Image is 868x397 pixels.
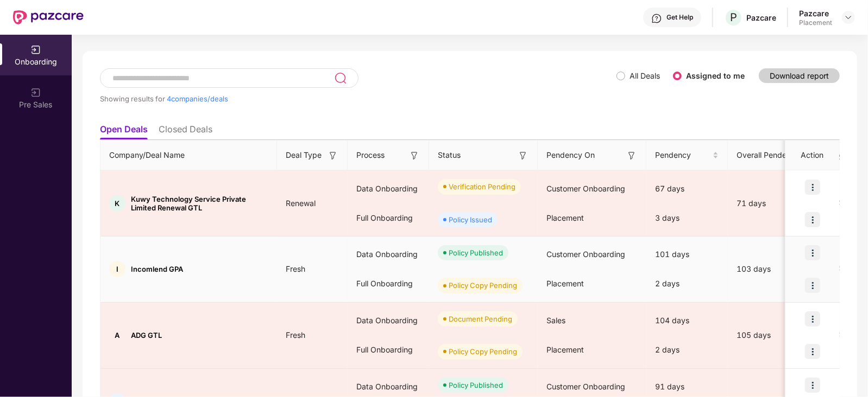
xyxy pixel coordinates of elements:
span: Placement [546,279,584,288]
img: icon [805,344,820,359]
img: icon [805,377,820,393]
div: Policy Published [449,247,503,258]
li: Open Deals [100,124,148,139]
img: icon [805,278,820,293]
img: icon [805,245,820,260]
span: Pendency [655,149,710,161]
div: 2 days [646,335,728,364]
div: Policy Issued [449,214,492,225]
div: A [109,327,125,343]
span: Kuwy Technology Service Private Limited Renewal GTL [131,195,268,212]
label: All Deals [630,71,660,80]
span: Placement [546,345,584,354]
img: svg+xml;base64,PHN2ZyB3aWR0aD0iMjAiIGhlaWdodD0iMjAiIHZpZXdCb3g9IjAgMCAyMCAyMCIgZmlsbD0ibm9uZSIgeG... [30,87,41,98]
span: Deal Type [286,149,322,161]
div: Full Onboarding [348,203,429,233]
div: Data Onboarding [348,174,429,203]
img: svg+xml;base64,PHN2ZyBpZD0iSGVscC0zMngzMiIgeG1sbnM9Imh0dHA6Ly93d3cudzMub3JnLzIwMDAvc3ZnIiB3aWR0aD... [651,13,662,24]
img: svg+xml;base64,PHN2ZyB3aWR0aD0iMTYiIGhlaWdodD0iMTYiIHZpZXdCb3g9IjAgMCAxNiAxNiIgZmlsbD0ibm9uZSIgeG... [518,150,529,161]
div: 2 days [646,269,728,298]
div: 3 days [646,203,728,233]
span: Status [438,149,461,161]
img: icon [805,212,820,227]
div: Data Onboarding [348,240,429,269]
div: 104 days [646,306,728,335]
th: Action [785,140,840,170]
span: Fresh [277,264,314,273]
span: ADG GTL [131,331,162,340]
span: Process [356,149,385,161]
span: Incomlend GPA [131,265,183,273]
div: Get Help [666,13,693,22]
div: 105 days [728,329,820,341]
div: 101 days [646,240,728,269]
span: 4 companies/deals [167,94,228,103]
span: Customer Onboarding [546,249,625,259]
div: Showing results for [100,94,617,103]
div: 103 days [728,263,820,275]
div: Verification Pending [449,181,515,192]
span: Placement [546,213,584,222]
img: New Pazcare Logo [13,10,84,24]
img: svg+xml;base64,PHN2ZyB3aWR0aD0iMjAiIGhlaWdodD0iMjAiIHZpZXdCb3g9IjAgMCAyMCAyMCIgZmlsbD0ibm9uZSIgeG... [30,44,41,55]
img: icon [805,180,820,195]
div: Full Onboarding [348,269,429,298]
div: Full Onboarding [348,335,429,364]
th: Overall Pendency [728,140,820,170]
img: svg+xml;base64,PHN2ZyB3aWR0aD0iMjQiIGhlaWdodD0iMjUiIHZpZXdCb3g9IjAgMCAyNCAyNSIgZmlsbD0ibm9uZSIgeG... [334,72,347,85]
span: Pendency On [546,149,595,161]
span: Renewal [277,198,324,208]
label: Assigned to me [686,71,745,80]
span: Customer Onboarding [546,184,625,193]
span: Fresh [277,330,314,340]
div: Pazcare [799,8,832,18]
div: I [109,261,125,277]
div: 67 days [646,174,728,203]
span: P [730,11,737,24]
div: Document Pending [449,313,512,324]
button: Download report [759,68,840,83]
div: K [109,195,125,212]
div: 71 days [728,197,820,209]
div: Policy Copy Pending [449,346,517,357]
img: svg+xml;base64,PHN2ZyB3aWR0aD0iMTYiIGhlaWdodD0iMTYiIHZpZXdCb3g9IjAgMCAxNiAxNiIgZmlsbD0ibm9uZSIgeG... [626,150,637,161]
div: Policy Copy Pending [449,280,517,291]
li: Closed Deals [159,124,212,139]
img: svg+xml;base64,PHN2ZyBpZD0iRHJvcGRvd24tMzJ4MzIiIHhtbG5zPSJodHRwOi8vd3d3LnczLm9yZy8yMDAwL3N2ZyIgd2... [844,13,853,22]
th: Company/Deal Name [100,140,277,170]
div: Data Onboarding [348,306,429,335]
img: svg+xml;base64,PHN2ZyB3aWR0aD0iMTYiIGhlaWdodD0iMTYiIHZpZXdCb3g9IjAgMCAxNiAxNiIgZmlsbD0ibm9uZSIgeG... [409,150,420,161]
div: Pazcare [746,12,776,23]
span: Customer Onboarding [546,382,625,391]
div: Placement [799,18,832,27]
img: svg+xml;base64,PHN2ZyB3aWR0aD0iMTYiIGhlaWdodD0iMTYiIHZpZXdCb3g9IjAgMCAxNiAxNiIgZmlsbD0ibm9uZSIgeG... [328,150,338,161]
span: Sales [546,316,565,325]
th: Pendency [646,140,728,170]
div: Policy Published [449,380,503,390]
img: icon [805,311,820,326]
